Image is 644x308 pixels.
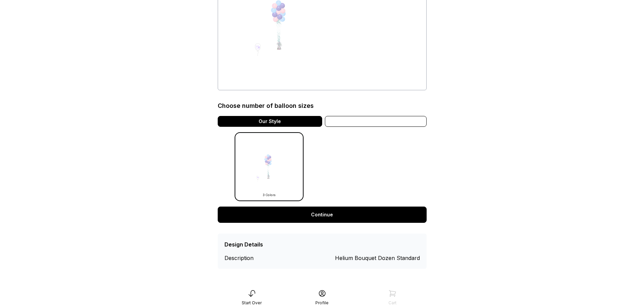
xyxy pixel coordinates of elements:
[224,254,273,262] div: Description
[315,300,329,306] div: Profile
[218,116,322,127] div: Our Style
[388,300,397,306] div: Cart
[335,254,420,262] div: Helium Bouquet Dozen Standard
[242,300,262,306] div: Start Over
[244,193,294,197] div: 3 Colors
[224,240,263,248] div: Design Details
[218,101,314,111] div: Choose number of balloon sizes
[235,133,303,200] img: -
[218,207,427,223] a: Continue
[325,116,427,127] div: Variation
